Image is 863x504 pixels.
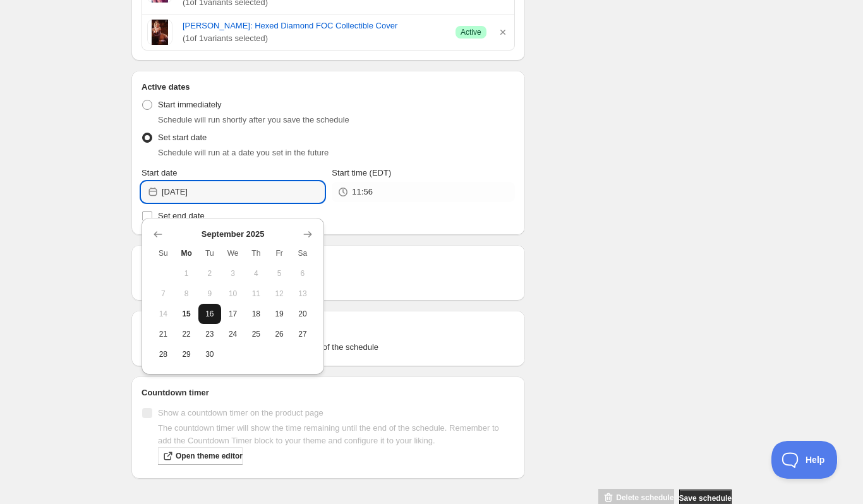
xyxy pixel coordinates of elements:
[180,309,193,319] span: 15
[152,324,175,344] button: Sunday September 21 2025
[221,284,244,304] button: Wednesday September 10 2025
[198,284,222,304] button: Tuesday September 9 2025
[203,329,217,339] span: 23
[142,81,515,93] h2: Active dates
[221,324,244,344] button: Wednesday September 24 2025
[180,289,193,299] span: 8
[142,321,515,333] h2: Tags
[226,268,239,279] span: 3
[250,329,263,339] span: 25
[296,329,310,339] span: 27
[226,309,239,319] span: 17
[296,268,310,279] span: 6
[221,263,244,284] button: Wednesday September 3 2025
[250,268,263,279] span: 4
[221,304,244,324] button: Wednesday September 17 2025
[175,243,198,263] th: Monday
[175,304,198,324] button: Today Monday September 15 2025
[291,304,315,324] button: Saturday September 20 2025
[158,133,207,142] span: Set start date
[221,243,244,263] th: Wednesday
[273,248,286,258] span: Fr
[158,211,205,220] span: Set end date
[180,268,193,279] span: 1
[461,27,481,37] span: Active
[291,243,315,263] th: Saturday
[157,349,170,359] span: 28
[296,289,310,299] span: 13
[175,344,198,364] button: Monday September 29 2025
[244,243,268,263] th: Thursday
[273,309,286,319] span: 19
[244,324,268,344] button: Thursday September 25 2025
[273,289,286,299] span: 12
[203,248,217,258] span: Tu
[268,243,291,263] th: Friday
[158,148,329,157] span: Schedule will run at a date you set in the future
[291,324,315,344] button: Saturday September 27 2025
[299,225,317,243] button: Show next month, October 2025
[203,309,217,319] span: 16
[198,324,222,344] button: Tuesday September 23 2025
[244,263,268,284] button: Thursday September 4 2025
[175,263,198,284] button: Monday September 1 2025
[679,493,732,503] span: Save schedule
[244,304,268,324] button: Thursday September 18 2025
[149,225,167,243] button: Show previous month, August 2025
[268,284,291,304] button: Friday September 12 2025
[157,329,170,339] span: 21
[268,324,291,344] button: Friday September 26 2025
[158,408,323,417] span: Show a countdown timer on the product page
[203,289,217,299] span: 9
[198,304,222,324] button: Tuesday September 16 2025
[183,20,445,32] a: [PERSON_NAME]: Hexed Diamond FOC Collectible Cover
[183,32,445,45] span: ( 1 of 1 variants selected)
[332,168,391,177] span: Start time (EDT)
[198,344,222,364] button: Tuesday September 30 2025
[152,284,175,304] button: Sunday September 7 2025
[244,284,268,304] button: Thursday September 11 2025
[142,255,515,268] h2: Repeating
[152,304,175,324] button: Sunday September 14 2025
[226,329,239,339] span: 24
[198,263,222,284] button: Tuesday September 2 2025
[296,248,310,258] span: Sa
[158,422,515,447] p: The countdown timer will show the time remaining until the end of the schedule. Remember to add t...
[226,248,239,258] span: We
[291,284,315,304] button: Saturday September 13 2025
[250,248,263,258] span: Th
[157,289,170,299] span: 7
[142,168,177,177] span: Start date
[273,329,286,339] span: 26
[176,451,243,461] span: Open theme editor
[771,441,838,479] iframe: Toggle Customer Support
[203,349,217,359] span: 30
[268,304,291,324] button: Friday September 19 2025
[157,309,170,319] span: 14
[180,329,193,339] span: 22
[152,243,175,263] th: Sunday
[250,309,263,319] span: 18
[203,268,217,279] span: 2
[273,268,286,279] span: 5
[152,344,175,364] button: Sunday September 28 2025
[158,100,221,109] span: Start immediately
[226,289,239,299] span: 10
[157,248,170,258] span: Su
[268,263,291,284] button: Friday September 5 2025
[180,248,193,258] span: Mo
[296,309,310,319] span: 20
[291,263,315,284] button: Saturday September 6 2025
[142,387,515,399] h2: Countdown timer
[175,284,198,304] button: Monday September 8 2025
[180,349,193,359] span: 29
[175,324,198,344] button: Monday September 22 2025
[158,115,349,124] span: Schedule will run shortly after you save the schedule
[158,447,243,465] a: Open theme editor
[250,289,263,299] span: 11
[198,243,222,263] th: Tuesday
